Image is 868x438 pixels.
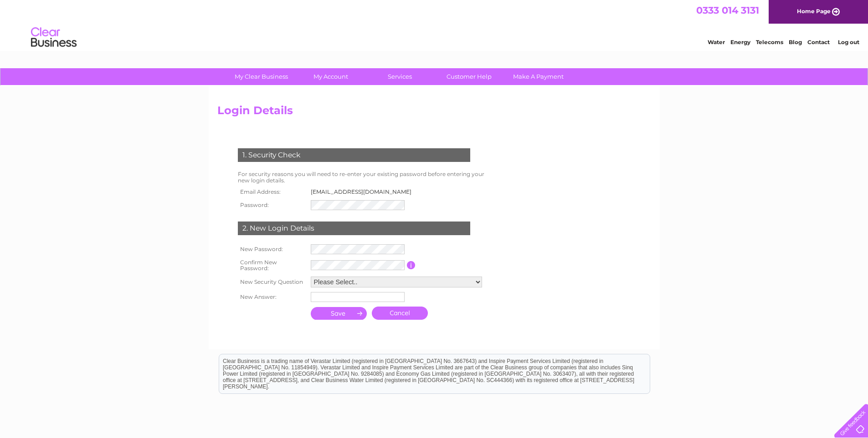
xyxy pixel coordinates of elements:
[311,307,367,320] input: Submit
[708,39,725,45] a: Water
[217,104,651,121] h2: Login Details
[236,169,494,186] td: For security reasons you will need to re-enter your existing password before entering your new lo...
[789,39,802,45] a: Blog
[236,242,308,257] th: New Password:
[224,68,299,85] a: My Clear Business
[407,261,416,269] input: Information
[293,68,368,85] a: My Account
[236,198,308,212] th: Password:
[236,257,308,275] th: Confirm New Password:
[236,290,308,304] th: New Answer:
[362,68,437,85] a: Services
[236,274,308,290] th: New Security Question
[807,39,830,45] a: Contact
[730,39,750,45] a: Energy
[238,148,470,162] div: 1. Security Check
[238,222,470,235] div: 2. New Login Details
[838,39,859,45] a: Log out
[431,68,507,85] a: Customer Help
[236,186,308,198] th: Email Address:
[219,5,650,44] div: Clear Business is a trading name of Verastar Limited (registered in [GEOGRAPHIC_DATA] No. 3667643...
[696,5,759,16] a: 0333 014 3131
[501,68,576,85] a: Make A Payment
[372,307,428,320] a: Cancel
[31,24,77,51] img: logo.png
[756,39,783,45] a: Telecoms
[308,186,419,198] td: [EMAIL_ADDRESS][DOMAIN_NAME]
